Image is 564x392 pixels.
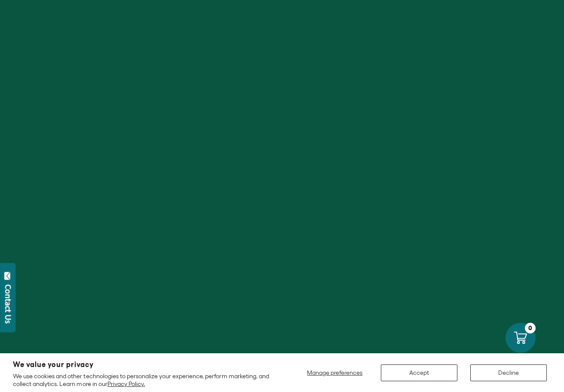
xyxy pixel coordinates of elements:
[302,364,368,381] button: Manage preferences
[13,372,275,388] p: We use cookies and other technologies to personalize your experience, perform marketing, and coll...
[4,284,12,324] div: Contact Us
[107,380,145,387] a: Privacy Policy.
[525,323,536,333] div: 0
[13,361,275,368] h2: We value your privacy
[470,364,547,381] button: Decline
[381,364,457,381] button: Accept
[307,369,362,376] span: Manage preferences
